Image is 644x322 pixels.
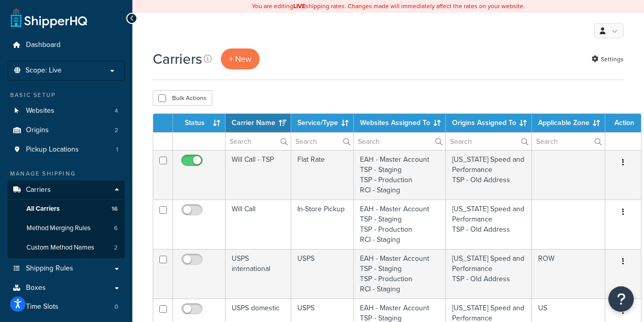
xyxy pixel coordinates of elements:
li: All Carriers [8,200,125,218]
input: Search [354,133,445,150]
a: Pickup Locations 1 [8,140,125,159]
button: Bulk Actions [153,90,212,106]
td: Flat Rate [291,150,354,200]
span: Dashboard [26,41,61,49]
td: EAH - Master Account TSP - Staging TSP - Production RCI - Staging [354,150,446,200]
a: ShipperHQ Home [11,8,87,28]
td: Will Call - TSP [226,150,291,200]
td: EAH - Master Account TSP - Staging TSP - Production RCI - Staging [354,249,446,299]
div: Basic Setup [8,91,125,100]
a: Origins 2 [8,121,125,140]
span: Method Merging Rules [26,224,91,233]
input: Search [291,133,353,150]
span: Origins [26,126,49,135]
a: All Carriers 16 [8,200,125,218]
li: Custom Method Names [8,238,125,257]
td: ROW [532,249,605,299]
th: Status: activate to sort column ascending [173,114,226,132]
td: [US_STATE] Speed and Performance TSP - Old Address [446,150,532,200]
span: Shipping Rules [26,264,73,273]
button: Open Resource Center [608,286,634,312]
span: 16 [111,205,118,213]
li: Pickup Locations [8,140,125,159]
span: Time Slots [26,303,59,311]
td: EAH - Master Account TSP - Staging TSP - Production RCI - Staging [354,200,446,249]
span: 2 [115,126,118,135]
a: Method Merging Rules 6 [8,219,125,238]
span: 2 [114,243,118,252]
a: Carriers [8,181,125,200]
th: Applicable Zone: activate to sort column ascending [532,114,605,132]
input: Search [532,133,605,150]
a: Custom Method Names 2 [8,238,125,257]
span: Websites [26,107,54,115]
span: Boxes [26,284,46,292]
th: Origins Assigned To: activate to sort column ascending [446,114,532,132]
td: USPS [291,249,354,299]
td: In-Store Pickup [291,200,354,249]
b: LIVE [293,2,305,11]
button: + New [221,48,260,69]
th: Action [605,114,641,132]
input: Search [226,133,291,150]
a: Dashboard [8,36,125,55]
td: USPS international [226,249,291,299]
span: 1 [116,145,118,154]
span: Pickup Locations [26,145,79,154]
td: [US_STATE] Speed and Performance TSP - Old Address [446,249,532,299]
li: Websites [8,102,125,120]
td: Will Call [226,200,291,249]
th: Carrier Name: activate to sort column ascending [226,114,291,132]
span: 0 [115,303,118,311]
li: Origins [8,121,125,140]
span: Custom Method Names [26,243,94,252]
td: [US_STATE] Speed and Performance TSP - Old Address [446,200,532,249]
span: Carriers [26,186,51,194]
li: Carriers [8,181,125,258]
th: Service/Type: activate to sort column ascending [291,114,354,132]
span: 6 [114,224,118,233]
li: Method Merging Rules [8,219,125,238]
a: Websites 4 [8,102,125,120]
span: 4 [115,107,118,115]
th: Websites Assigned To: activate to sort column ascending [354,114,446,132]
a: Settings [592,52,624,66]
div: Manage Shipping [8,169,125,178]
a: Boxes [8,279,125,298]
h1: Carriers [153,49,202,69]
span: All Carriers [26,205,60,213]
li: Time Slots [8,298,125,316]
a: Shipping Rules [8,259,125,278]
span: Scope: Live [25,66,62,75]
a: Time Slots 0 [8,298,125,316]
input: Search [446,133,531,150]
